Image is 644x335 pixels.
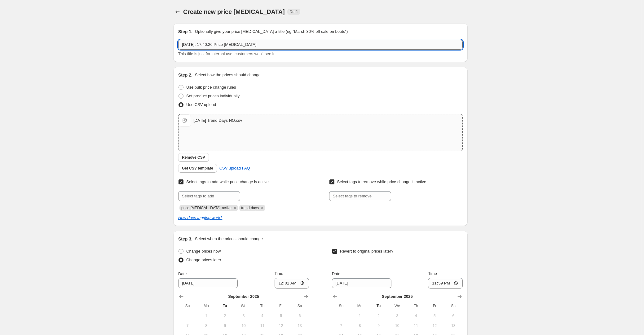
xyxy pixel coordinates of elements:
[388,301,407,311] th: Wednesday
[219,165,250,171] span: CSV upload FAQ
[178,72,192,78] h2: Step 2.
[181,206,232,210] span: price-change-job-active
[428,303,441,308] span: Fr
[293,323,307,328] span: 13
[334,323,348,328] span: 7
[186,94,240,98] span: Set product prices individually
[195,72,261,78] p: Select how the prices should change
[186,102,216,107] span: Use CSV upload
[447,303,460,308] span: Sa
[274,313,288,318] span: 5
[182,155,205,160] span: Remove CSV
[272,321,290,331] button: Friday September 12 2025
[178,191,240,201] input: Select tags to add
[293,303,307,308] span: Sa
[218,303,232,308] span: Tu
[178,153,209,162] button: Remove CSV
[369,311,388,321] button: Tuesday September 2 2025
[353,303,367,308] span: Mo
[372,303,385,308] span: Tu
[177,292,186,301] button: Show previous month, August 2025
[178,236,192,242] h2: Step 3.
[237,323,250,328] span: 10
[255,323,269,328] span: 11
[428,271,437,276] span: Time
[353,323,367,328] span: 8
[351,311,369,321] button: Monday September 1 2025
[237,303,250,308] span: We
[428,313,441,318] span: 5
[290,321,309,331] button: Saturday September 13 2025
[255,303,269,308] span: Th
[197,321,215,331] button: Monday September 8 2025
[425,321,444,331] button: Friday September 12 2025
[253,321,271,331] button: Thursday September 11 2025
[353,313,367,318] span: 1
[409,323,423,328] span: 11
[218,323,232,328] span: 9
[178,164,217,173] button: Get CSV template
[369,301,388,311] th: Tuesday
[195,29,348,35] p: Optionally give your price [MEDICAL_DATA] a title (eg "March 30% off sale on boots")
[369,321,388,331] button: Tuesday September 9 2025
[253,311,271,321] button: Thursday September 4 2025
[199,313,213,318] span: 1
[329,191,391,201] input: Select tags to remove
[372,313,385,318] span: 2
[290,9,298,14] span: Draft
[447,323,460,328] span: 13
[444,301,463,311] th: Saturday
[232,205,238,211] button: Remove price-change-job-active
[337,179,426,184] span: Select tags to remove while price change is active
[178,215,222,220] a: How does tagging work?
[332,301,351,311] th: Sunday
[275,278,309,289] input: 12:00
[425,311,444,321] button: Friday September 5 2025
[186,85,236,90] span: Use bulk price change rules
[293,313,307,318] span: 6
[390,313,404,318] span: 3
[331,292,339,301] button: Show previous month, August 2025
[351,321,369,331] button: Monday September 8 2025
[178,321,197,331] button: Sunday September 7 2025
[241,206,259,210] span: trend-days
[216,321,234,331] button: Tuesday September 9 2025
[234,301,253,311] th: Wednesday
[274,323,288,328] span: 12
[181,303,194,308] span: Su
[218,313,232,318] span: 2
[197,301,215,311] th: Monday
[455,292,464,301] button: Show next month, October 2025
[178,271,187,276] span: Date
[372,323,385,328] span: 9
[272,311,290,321] button: Friday September 5 2025
[216,311,234,321] button: Tuesday September 2 2025
[351,301,369,311] th: Monday
[216,301,234,311] th: Tuesday
[181,323,194,328] span: 7
[199,323,213,328] span: 8
[234,321,253,331] button: Wednesday September 10 2025
[447,313,460,318] span: 6
[186,179,269,184] span: Select tags to add while price change is active
[186,258,221,262] span: Change prices later
[234,311,253,321] button: Wednesday September 3 2025
[193,117,242,124] div: [DATE] Trend Days NO.csv
[182,166,213,171] span: Get CSV template
[195,236,263,242] p: Select when the prices should change
[173,7,182,16] button: Price change jobs
[302,292,310,301] button: Show next month, October 2025
[253,301,271,311] th: Thursday
[332,321,351,331] button: Sunday September 7 2025
[407,321,425,331] button: Thursday September 11 2025
[388,311,407,321] button: Wednesday September 3 2025
[197,311,215,321] button: Monday September 1 2025
[290,311,309,321] button: Saturday September 6 2025
[428,323,441,328] span: 12
[259,205,265,211] button: Remove trend-days
[428,278,463,289] input: 12:00
[178,40,463,50] input: 30% off holiday sale
[216,163,254,173] a: CSV upload FAQ
[178,51,274,56] span: This title is just for internal use, customers won't see it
